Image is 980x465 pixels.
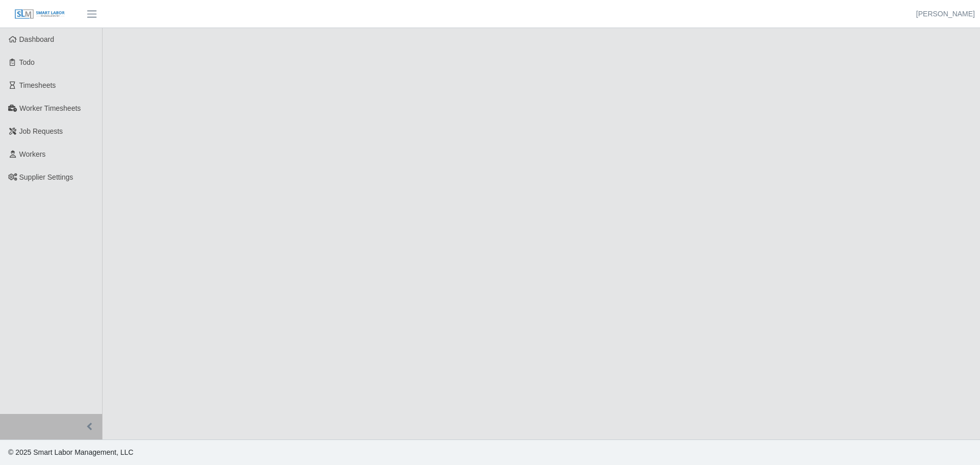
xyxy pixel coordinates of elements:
[19,58,35,66] span: Todo
[19,104,81,112] span: Worker Timesheets
[19,127,63,135] span: Job Requests
[916,9,975,19] a: [PERSON_NAME]
[19,81,56,89] span: Timesheets
[19,35,55,43] span: Dashboard
[8,448,133,456] span: © 2025 Smart Labor Management, LLC
[14,9,65,20] img: SLM Logo
[19,173,73,181] span: Supplier Settings
[19,150,46,158] span: Workers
